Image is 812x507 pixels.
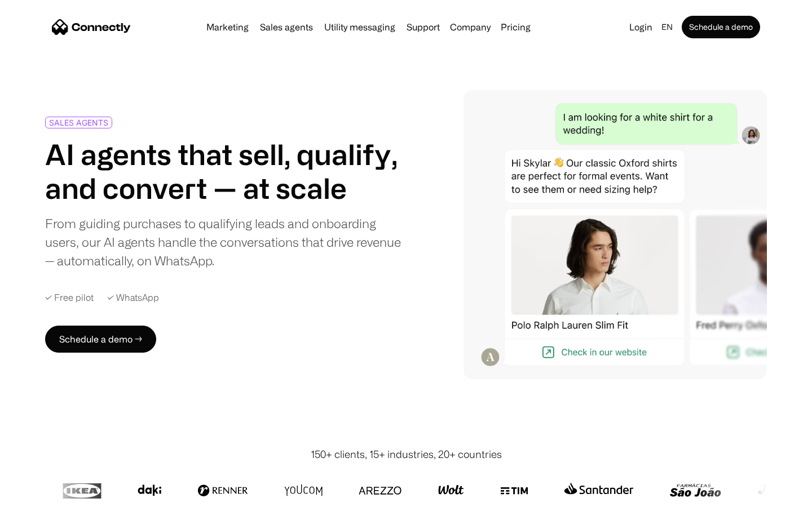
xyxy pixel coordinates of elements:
[661,19,673,35] div: en
[11,486,68,503] aside: Language selected: English
[45,292,94,303] div: ✓ Free pilot
[255,23,317,32] a: Sales agents
[52,19,131,35] a: home
[107,292,159,303] div: ✓ WhatsApp
[450,19,491,35] div: Company
[23,487,68,503] ul: Language list
[45,214,401,270] div: From guiding purchases to qualifying leads and onboarding users, our AI agents handle the convers...
[311,447,502,462] div: 150+ clients, 15+ industries, 20+ countries
[45,137,401,205] h1: AI agents that sell, qualify, and convert — at scale
[447,19,494,35] div: Company
[45,326,156,353] a: Schedule a demo →
[202,23,253,32] a: Marketing
[682,16,760,38] a: Schedule a demo
[625,19,657,35] a: Login
[657,19,679,35] div: en
[320,23,400,32] a: Utility messaging
[49,118,108,127] div: SALES AGENTS
[496,23,535,32] a: Pricing
[402,23,444,32] a: Support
